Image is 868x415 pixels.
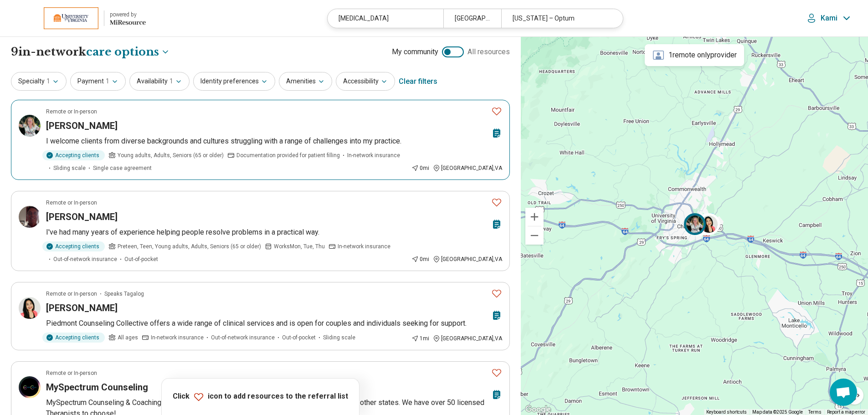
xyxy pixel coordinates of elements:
button: Favorite [488,364,506,382]
span: Speaks Tagalog [104,290,144,298]
h3: MySpectrum Counseling [46,381,148,394]
span: 1 [169,77,173,86]
p: Remote or In-person [46,108,97,116]
p: I welcome clients from diverse backgrounds and cultures struggling with a range of challenges int... [46,136,502,147]
span: Sliding scale [323,333,355,342]
p: Piedmont Counseling Collective offers a wide range of clinical services and is open for couples a... [46,318,502,329]
span: In-network insurance [347,151,400,159]
button: Amenities [279,72,332,91]
div: 1 mi [411,334,429,343]
span: Works Mon, Tue, Thu [274,242,325,251]
p: Click icon to add resources to the referral list [173,391,348,402]
button: Specialty1 [11,72,67,91]
div: 0 mi [411,164,429,172]
div: 0 mi [411,255,429,263]
span: Sliding scale [53,164,86,172]
span: Out-of-network insurance [211,333,275,342]
div: [GEOGRAPHIC_DATA] , VA [433,334,502,343]
span: Out-of-pocket [282,333,316,342]
span: Preteen, Teen, Young adults, Adults, Seniors (65 or older) [118,242,261,251]
div: [GEOGRAPHIC_DATA] , VA [433,164,502,172]
span: All ages [118,333,138,342]
span: Out-of-pocket [124,255,158,263]
h3: [PERSON_NAME] [46,210,118,223]
a: University of Virginiapowered by [15,7,146,29]
span: Documentation provided for patient filling [236,151,340,159]
p: I've had many years of experience helping people resolve problems in a practical way. [46,227,502,238]
span: In-network insurance [151,333,204,342]
button: Identity preferences [193,72,275,91]
span: care options [86,44,159,60]
div: [US_STATE] – Optum [501,9,617,28]
h1: 9 in-network [11,44,170,60]
div: [GEOGRAPHIC_DATA], [GEOGRAPHIC_DATA] [443,9,501,28]
div: powered by [110,10,146,19]
p: Remote or In-person [46,290,97,298]
button: Care options [86,44,170,60]
button: Zoom out [525,226,544,245]
a: Open chat [830,379,857,406]
p: Remote or In-person [46,369,97,377]
p: Kami [821,14,837,23]
span: In-network insurance [338,242,390,251]
div: Accepting clients [42,150,105,160]
button: Availability1 [129,72,190,91]
span: 1 [106,77,109,86]
span: Map data ©2025 Google [752,410,803,415]
div: Clear filters [399,71,437,92]
div: [GEOGRAPHIC_DATA] , VA [433,255,502,263]
button: Payment1 [70,72,126,91]
button: Accessibility [336,72,395,91]
p: Remote or In-person [46,199,97,207]
div: 1 remote only provider [645,44,744,66]
button: Zoom in [525,208,544,226]
span: My community [392,46,438,57]
h3: [PERSON_NAME] [46,302,118,314]
span: 1 [46,77,50,86]
a: Report a map error [827,410,865,415]
span: Out-of-network insurance [53,255,117,263]
img: University of Virginia [44,7,98,29]
div: Accepting clients [42,333,105,343]
button: Favorite [488,284,506,303]
button: Favorite [488,102,506,121]
a: Terms [808,410,822,415]
span: Young adults, Adults, Seniors (65 or older) [118,151,224,159]
span: Single case agreement [93,164,152,172]
div: Accepting clients [42,241,105,251]
span: All resources [467,46,510,57]
button: Favorite [488,193,506,212]
div: [MEDICAL_DATA] [328,9,443,28]
h3: [PERSON_NAME] [46,119,118,132]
